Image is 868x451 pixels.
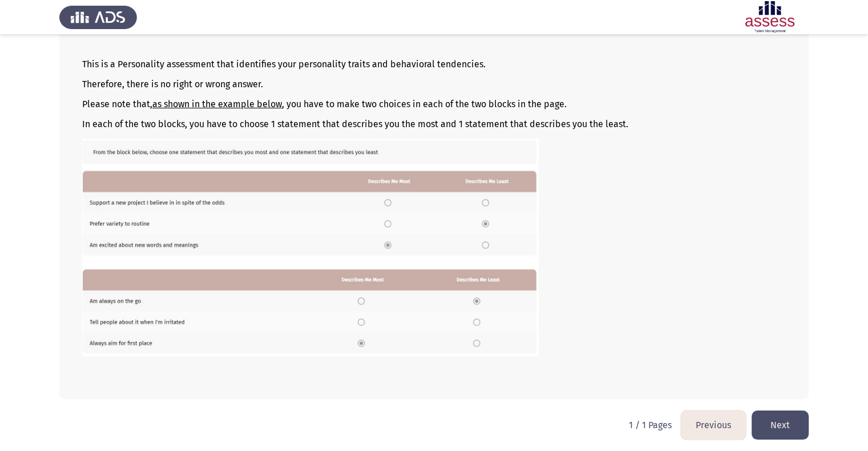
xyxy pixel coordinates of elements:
p: 1 / 1 Pages [629,420,672,430]
button: load previous page [681,411,746,440]
img: Assessment logo of Development Assessment R1 (EN/AR) [731,1,809,33]
p: Please note that, , you have to make two choices in each of the two blocks in the page. [82,99,786,109]
button: load next page [752,411,809,440]
p: In each of the two blocks, you have to choose 1 statement that describes you the most and 1 state... [82,119,786,129]
p: Therefore, there is no right or wrong answer. [82,79,786,90]
img: QURTIE9DTSBFTi5qcGcxNjM2MDE0NDQzNTMw.jpg [82,139,539,356]
img: Assess Talent Management logo [59,1,137,33]
u: as shown in the example below [152,99,282,109]
p: This is a Personality assessment that identifies your personality traits and behavioral tendencies. [82,59,786,70]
